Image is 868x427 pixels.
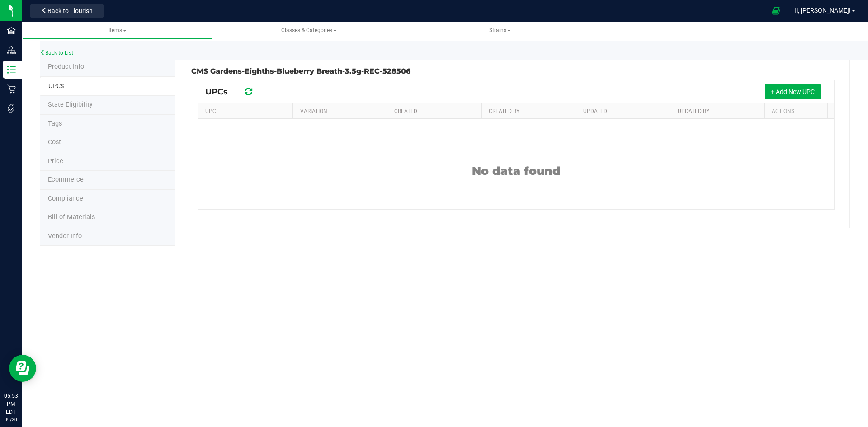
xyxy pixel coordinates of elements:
span: Items [108,27,127,33]
span: Tag [48,101,93,108]
button: Back to Flourish [30,4,104,18]
span: Back to Flourish [47,7,93,14]
a: Created [394,108,417,114]
span: Tag [48,82,64,90]
inline-svg: Inventory [7,65,16,74]
p: 05:53 PM EDT [4,392,18,416]
span: Tag [48,120,62,127]
span: Strains [489,27,511,33]
a: Updated [583,108,607,114]
h3: CMS Gardens-Eighths-Blueberry Breath-3.5g-REC-528506 [191,67,509,75]
span: Product Info [48,63,84,70]
div: Actions [772,108,824,114]
span: Hi, [PERSON_NAME]! [792,7,851,14]
a: Updated By [678,108,709,114]
span: Compliance [48,195,83,202]
iframe: Resource center [9,355,36,382]
span: Ecommerce [48,176,84,183]
span: Vendor Info [48,232,82,240]
div: No data found [198,141,834,178]
p: 09/20 [4,416,18,423]
span: Open Ecommerce Menu [766,2,786,19]
a: Created By [489,108,519,114]
a: UPC [205,108,216,114]
inline-svg: Distribution [7,46,16,55]
inline-svg: Facilities [7,26,16,35]
button: + Add New UPC [765,84,821,99]
span: Classes & Categories [281,27,337,33]
inline-svg: Retail [7,84,16,94]
inline-svg: Tags [7,104,16,113]
span: Bill of Materials [48,213,95,221]
a: Variation [300,108,327,114]
span: UPCs [205,87,237,97]
span: Cost [48,138,61,146]
a: Back to List [40,50,73,56]
span: + Add New UPC [771,88,815,95]
span: Price [48,157,63,165]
